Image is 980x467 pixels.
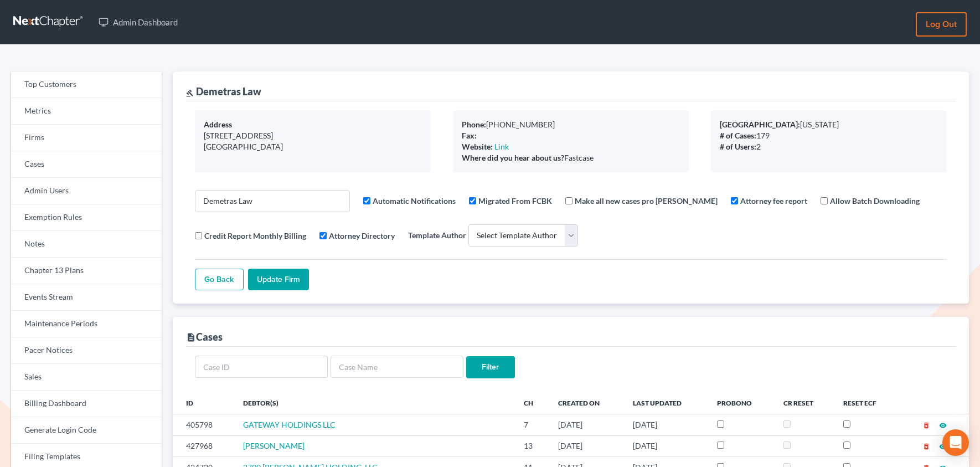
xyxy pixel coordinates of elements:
a: visibility [939,441,947,450]
i: delete_forever [922,443,930,450]
a: Admin Users [11,178,162,204]
div: Open Intercom Messenger [942,429,969,456]
label: Automatic Notifications [373,195,456,207]
th: Debtor(s) [234,392,515,414]
a: Billing Dashboard [11,391,162,417]
label: Template Author [408,229,466,241]
div: [GEOGRAPHIC_DATA] [204,141,422,152]
a: Events Stream [11,284,162,311]
i: delete_forever [922,422,930,429]
b: Website: [462,142,493,151]
label: Make all new cases pro [PERSON_NAME] [575,195,718,207]
th: Created On [549,392,624,414]
b: Where did you hear about us? [462,153,564,162]
a: Link [494,142,509,151]
td: 13 [515,435,549,456]
label: Allow Batch Downloading [830,195,920,207]
td: [DATE] [624,435,708,456]
a: Log out [916,12,967,37]
a: visibility [939,420,947,429]
div: Fastcase [462,152,680,163]
a: Pacer Notices [11,337,162,364]
a: Firms [11,125,162,151]
td: [DATE] [549,435,624,456]
a: Cases [11,151,162,178]
div: 179 [720,130,938,141]
b: Address [204,120,232,129]
td: [DATE] [549,414,624,435]
a: delete_forever [922,441,930,450]
b: # of Cases: [720,131,756,140]
td: 7 [515,414,549,435]
input: Filter [466,356,515,378]
div: [US_STATE] [720,119,938,130]
th: CR Reset [775,392,835,414]
a: GATEWAY HOLDINGS LLC [243,420,336,429]
b: [GEOGRAPHIC_DATA]: [720,120,800,129]
a: Go Back [195,269,244,291]
a: Sales [11,364,162,391]
th: Ch [515,392,549,414]
input: Update Firm [248,269,309,291]
b: # of Users: [720,142,756,151]
b: Fax: [462,131,477,140]
b: Phone: [462,120,486,129]
a: Generate Login Code [11,417,162,444]
input: Case ID [195,356,328,378]
i: visibility [939,422,947,429]
i: description [186,332,196,342]
td: 405798 [173,414,234,435]
div: [STREET_ADDRESS] [204,130,422,141]
a: [PERSON_NAME] [243,441,305,450]
a: delete_forever [922,420,930,429]
a: Notes [11,231,162,258]
div: Cases [186,330,223,343]
a: Admin Dashboard [93,12,183,32]
a: Exemption Rules [11,204,162,231]
i: gavel [186,89,194,97]
div: Demetras Law [186,85,261,98]
th: Reset ECF [834,392,899,414]
div: [PHONE_NUMBER] [462,119,680,130]
a: Maintenance Periods [11,311,162,337]
th: ID [173,392,234,414]
i: visibility [939,443,947,450]
th: Last Updated [624,392,708,414]
a: Metrics [11,98,162,125]
label: Attorney fee report [740,195,807,207]
a: Top Customers [11,71,162,98]
div: 2 [720,141,938,152]
label: Attorney Directory [329,230,395,242]
a: Chapter 13 Plans [11,258,162,284]
input: Case Name [331,356,463,378]
label: Credit Report Monthly Billing [204,230,306,242]
td: [DATE] [624,414,708,435]
th: ProBono [708,392,775,414]
label: Migrated From FCBK [478,195,552,207]
td: 427968 [173,435,234,456]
